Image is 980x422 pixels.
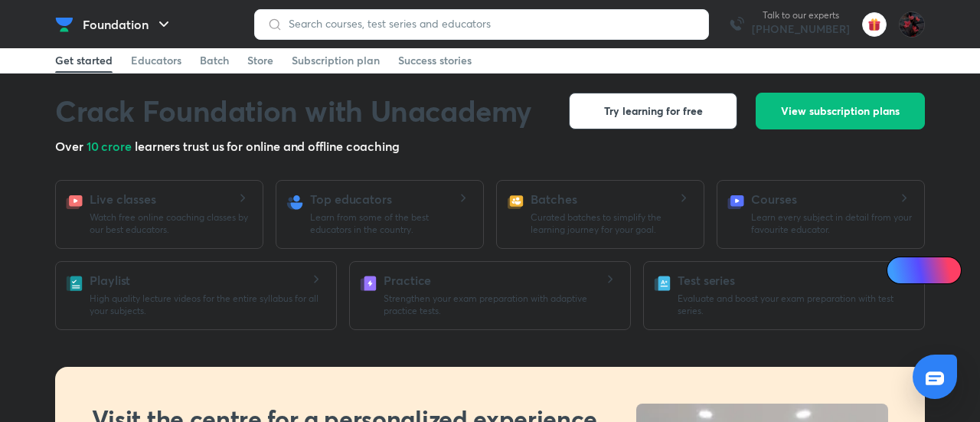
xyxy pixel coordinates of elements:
[531,211,691,236] p: Curated batches to simplify the learning journey for your goal.
[55,138,87,154] span: Over
[55,93,532,128] h1: Crack Foundation with Unacademy
[752,21,850,37] a: [PHONE_NUMBER]
[896,264,908,276] img: Icon
[384,293,618,317] p: Strengthen your exam preparation with adaptive practice tests.
[531,190,577,208] h5: Batches
[200,53,229,68] div: Batch
[55,15,73,34] img: Company Logo
[200,48,229,73] a: Batch
[55,48,113,73] a: Get started
[310,190,392,208] h5: Top educators
[899,11,925,38] img: Ananya
[751,211,912,236] p: Learn every subject in detail from your favourite educator.
[887,257,962,284] a: Ai Doubts
[292,48,380,73] a: Subscription plan
[862,12,887,37] img: avatar
[90,190,156,208] h5: Live classes
[752,9,850,21] p: Talk to our experts
[131,53,181,68] div: Educators
[756,93,925,129] button: View subscription plans
[247,48,273,73] a: Store
[90,293,324,317] p: High quality lecture videos for the entire syllabus for all your subjects.
[678,271,735,290] h5: Test series
[310,211,471,236] p: Learn from some of the best educators in the country.
[247,53,273,68] div: Store
[135,138,400,154] span: learners trust us for online and offline coaching
[283,18,696,30] input: Search courses, test series and educators
[721,9,752,40] img: call-us
[55,53,113,68] div: Get started
[292,53,380,68] div: Subscription plan
[751,190,796,208] h5: Courses
[569,93,737,129] button: Try learning for free
[398,48,472,73] a: Success stories
[87,138,135,154] span: 10 crore
[131,48,181,73] a: Educators
[398,53,472,68] div: Success stories
[604,103,703,119] span: Try learning for free
[384,271,431,290] h5: Practice
[912,264,952,276] span: Ai Doubts
[90,211,250,236] p: Watch free online coaching classes by our best educators.
[781,103,900,119] span: View subscription plans
[73,9,182,40] button: Foundation
[90,271,130,290] h5: Playlist
[678,293,912,317] p: Evaluate and boost your exam preparation with test series.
